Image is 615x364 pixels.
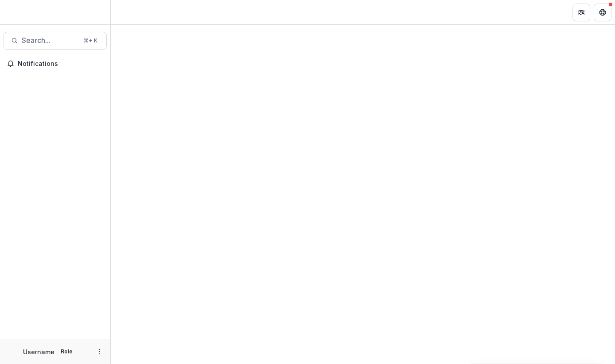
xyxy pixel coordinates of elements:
button: Partners [572,4,590,21]
button: Search... [4,32,107,50]
p: Username [23,347,54,356]
button: Get Help [594,4,611,21]
button: Notifications [4,57,107,71]
nav: breadcrumb [114,6,152,19]
p: Role [58,348,75,356]
div: ⌘ + K [81,36,99,46]
span: Search... [22,36,78,45]
button: More [94,346,105,357]
span: Notifications [18,60,103,68]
